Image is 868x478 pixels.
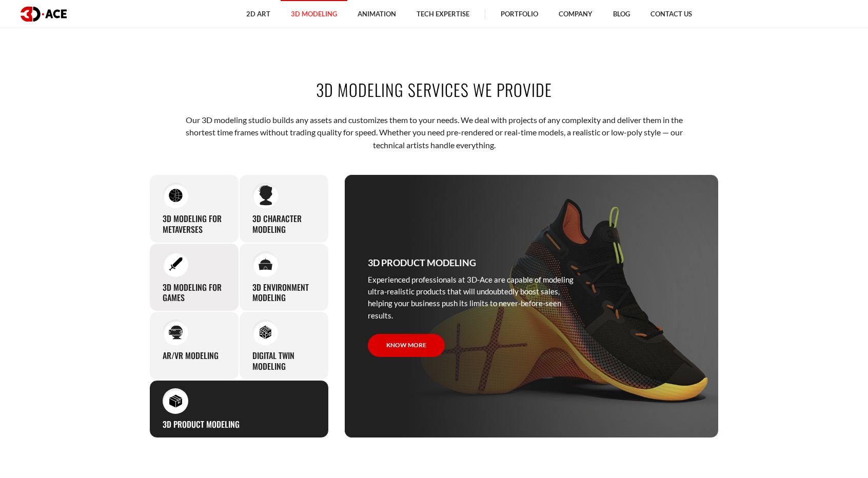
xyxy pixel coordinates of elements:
h3: 3D Modeling for Metaverses [163,213,226,235]
h3: Digital Twin modeling [252,350,315,372]
img: 3D Modeling for Metaverses [169,188,183,202]
h2: 3D modeling services we provide [149,78,719,101]
img: 3D environment modeling [259,258,272,270]
p: Our 3D modeling studio builds any assets and customizes them to your needs. We deal with projects... [182,114,687,151]
img: 3D character modeling [259,185,272,206]
img: 3D modeling for games [169,257,183,271]
a: Know more [368,334,445,357]
h3: 3D Product Modeling [368,255,476,270]
img: logo dark [21,7,67,22]
h3: 3D environment modeling [252,282,315,304]
img: 3D Product Modeling [169,394,183,408]
img: Digital Twin modeling [259,326,272,340]
p: Experienced professionals at 3D-Ace are capable of modeling ultra-realistic products that will un... [368,274,578,322]
h3: 3D character modeling [252,213,315,235]
h3: 3D Product Modeling [163,419,240,430]
img: AR/VR modeling [169,326,183,340]
h3: AR/VR modeling [163,350,219,361]
h3: 3D modeling for games [163,282,226,304]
